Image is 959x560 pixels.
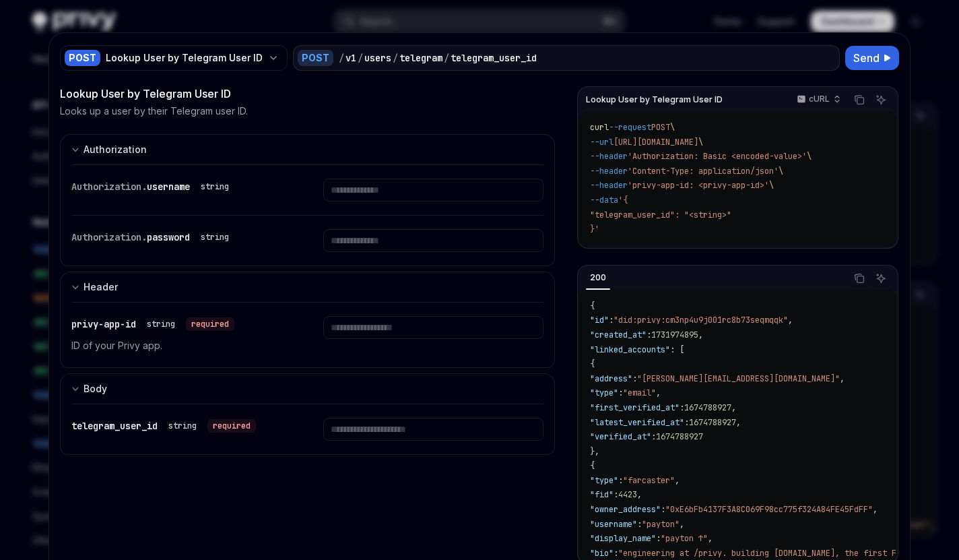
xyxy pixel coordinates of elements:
div: Authorization.password [71,229,234,245]
div: Body [84,381,107,397]
span: "bio" [590,548,614,559]
div: Lookup User by Telegram User ID [106,51,263,65]
span: : [680,402,684,413]
span: : [661,504,665,515]
span: , [637,489,642,500]
div: / [393,51,398,65]
span: : [637,519,642,530]
span: --request [609,122,651,133]
span: { [590,301,595,311]
span: , [675,475,680,486]
span: , [736,417,741,428]
span: 1674788927 [656,431,703,442]
button: POSTLookup User by Telegram User ID [60,44,288,72]
span: : [614,548,618,559]
span: "address" [590,373,632,384]
span: Lookup User by Telegram User ID [586,94,723,105]
button: Expand input section [60,134,555,164]
span: curl [590,122,609,133]
span: : [632,373,637,384]
button: Expand input section [60,373,555,404]
div: 200 [586,270,610,286]
span: \ [769,180,774,191]
span: "farcaster" [623,475,675,486]
span: "display_name" [590,533,656,544]
p: ID of your Privy app. [71,338,291,354]
span: "id" [590,315,609,325]
p: cURL [809,94,830,104]
span: "payton ↑" [661,533,708,544]
div: / [358,51,363,65]
span: "fid" [590,489,614,500]
span: : [656,533,661,544]
button: Copy the contents from the code block [851,91,868,108]
span: "type" [590,387,618,398]
span: : [618,387,623,398]
div: POST [298,50,333,66]
span: --header [590,151,628,162]
span: : [ [670,344,684,355]
span: 'privy-app-id: <privy-app-id>' [628,180,769,191]
div: telegram_user_id [71,418,256,434]
span: : [614,489,618,500]
span: : [684,417,689,428]
p: Looks up a user by their Telegram user ID. [60,104,248,118]
span: "verified_at" [590,431,651,442]
input: Enter password [323,229,543,252]
span: , [656,387,661,398]
div: required [186,317,234,331]
span: "telegram_user_id": "<string>" [590,210,731,220]
button: Ask AI [872,270,890,287]
span: "type" [590,475,618,486]
span: privy-app-id [71,318,136,330]
span: : [647,330,651,340]
span: telegram_user_id [71,420,158,432]
span: --header [590,180,628,191]
span: : [618,475,623,486]
span: 'Content-Type: application/json' [628,166,779,177]
span: Authorization. [71,181,147,193]
span: : [651,431,656,442]
span: "username" [590,519,637,530]
span: [URL][DOMAIN_NAME] [614,137,698,148]
button: cURL [789,88,847,111]
span: \ [698,137,703,148]
span: username [147,181,190,193]
span: 1674788927 [684,402,731,413]
span: '{ [618,195,628,206]
div: Authorization [84,142,147,158]
span: , [840,373,845,384]
div: telegram [399,51,442,65]
span: { [590,359,595,369]
span: 4423 [618,489,637,500]
span: { [590,460,595,471]
div: / [444,51,449,65]
span: 1731974895 [651,330,698,340]
span: --data [590,195,618,206]
span: , [788,315,793,325]
span: "[PERSON_NAME][EMAIL_ADDRESS][DOMAIN_NAME]" [637,373,840,384]
div: privy-app-id [71,316,234,332]
span: , [731,402,736,413]
span: \ [670,122,675,133]
span: }, [590,446,599,457]
input: Enter username [323,179,543,201]
span: password [147,231,190,243]
span: , [680,519,684,530]
input: Enter privy-app-id [323,316,543,339]
div: Header [84,279,118,295]
span: Authorization. [71,231,147,243]
div: required [207,419,256,433]
span: , [873,504,878,515]
div: Lookup User by Telegram User ID [60,86,555,102]
div: v1 [345,51,356,65]
span: "payton" [642,519,680,530]
div: POST [65,50,100,66]
div: Authorization.username [71,179,234,195]
span: "did:privy:cm3np4u9j001rc8b73seqmqqk" [614,315,788,325]
span: \ [807,151,812,162]
span: "linked_accounts" [590,344,670,355]
button: Send [845,46,899,70]
span: --url [590,137,614,148]
span: "latest_verified_at" [590,417,684,428]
